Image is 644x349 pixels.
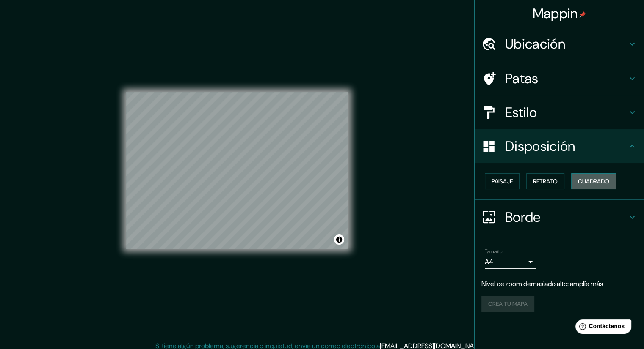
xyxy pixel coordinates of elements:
div: Ubicación [475,27,644,61]
div: Disposición [475,129,644,163]
div: Borde [475,200,644,234]
div: A4 [485,255,536,269]
font: Disposición [505,137,575,155]
font: A4 [485,257,493,266]
div: Estilo [475,95,644,129]
canvas: Mapa [126,92,348,249]
button: Paisaje [485,173,520,189]
button: Cuadrado [571,173,616,189]
font: Ubicación [505,35,565,53]
font: Mappin [533,5,578,22]
div: Patas [475,62,644,95]
iframe: Lanzador de widgets de ayuda [569,316,635,340]
font: Nivel de zoom demasiado alto: amplíe más [481,279,603,288]
font: Borde [505,208,541,226]
button: Activar o desactivar atribución [334,234,344,245]
font: Paisaje [492,177,513,185]
font: Retrato [533,177,558,185]
font: Estilo [505,104,537,121]
font: Cuadrado [578,177,609,185]
font: Tamaño [485,248,502,255]
button: Retrato [526,173,564,189]
font: Patas [505,70,539,87]
img: pin-icon.png [579,11,586,18]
